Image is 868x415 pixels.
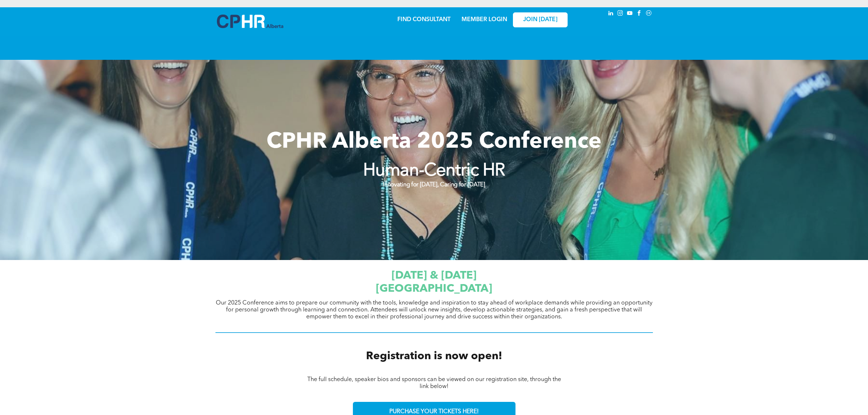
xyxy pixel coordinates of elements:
a: linkedin [607,9,615,19]
span: [GEOGRAPHIC_DATA] [376,283,492,294]
a: youtube [626,9,634,19]
span: Our 2025 Conference aims to prepare our community with the tools, knowledge and inspiration to st... [216,300,653,320]
a: Social network [645,9,653,19]
span: [DATE] & [DATE] [392,270,476,281]
a: facebook [635,9,643,19]
span: The full schedule, speaker bios and sponsors can be viewed on our registration site, through the ... [307,377,561,389]
span: Registration is now open! [366,351,502,362]
strong: Human-Centric HR [363,162,505,180]
a: JOIN [DATE] [513,12,568,27]
img: A blue and white logo for cp alberta [217,15,283,28]
a: instagram [616,9,624,19]
span: CPHR Alberta 2025 Conference [266,131,602,153]
strong: Innovating for [DATE], Caring for [DATE] [383,182,485,188]
span: JOIN [DATE] [523,16,557,23]
a: MEMBER LOGIN [462,17,507,23]
a: FIND CONSULTANT [397,17,451,23]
